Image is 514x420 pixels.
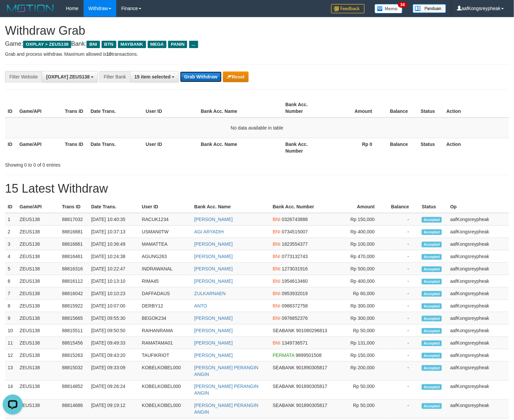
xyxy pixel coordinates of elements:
td: aafKongsreypheak [447,263,509,275]
span: Accepted [422,254,442,260]
span: SEABANK [273,403,295,408]
a: [PERSON_NAME] PERANGIN ANGIN [194,365,258,377]
span: BNI [273,266,280,271]
td: 88815511 [59,325,89,337]
th: Game/API [17,201,59,213]
td: [DATE] 10:37:13 [89,226,139,238]
td: 13 [5,362,17,381]
td: 5 [5,263,17,275]
td: KOBELKOBEL000 [139,400,192,419]
td: [DATE] 09:43:20 [89,349,139,362]
span: [OXPLAY] ZEUS138 [46,74,90,79]
td: KOBELKOBEL000 [139,381,192,400]
td: 88816861 [59,238,89,250]
th: Balance [385,201,419,213]
td: ZEUS138 [17,300,59,312]
td: 88815263 [59,349,89,362]
td: 7 [5,287,17,300]
td: TAUFIKRIOT [139,349,192,362]
td: 88816316 [59,263,89,275]
div: Filter Bank [99,71,130,82]
td: 88817032 [59,213,89,226]
td: aafKongsreypheak [447,238,509,250]
td: ZEUS138 [17,275,59,287]
th: Op [447,201,509,213]
span: BNI [273,340,280,346]
span: PERMATA [273,353,294,358]
th: Trans ID [62,98,88,118]
td: aafKongsreypheak [447,362,509,381]
td: 88815032 [59,362,89,381]
span: Copy 1954613460 to clipboard [282,278,308,284]
td: [DATE] 10:22:47 [89,263,139,275]
td: - [385,400,419,419]
td: - [385,250,419,263]
th: Amount [328,98,382,118]
span: Accepted [422,266,442,272]
img: Feedback.jpg [331,4,365,13]
h1: Withdraw Grab [5,24,509,37]
th: Action [444,98,509,118]
a: [PERSON_NAME] [194,266,233,271]
td: aafKongsreypheak [447,213,509,226]
h4: Game: Bank: [5,41,509,47]
td: Rp 400,000 [334,226,385,238]
th: Date Trans. [88,98,143,118]
td: ZEUS138 [17,400,59,419]
span: Copy 901890305817 to clipboard [296,384,327,389]
td: 11 [5,337,17,349]
span: ... [189,41,198,48]
span: Copy 901890305817 to clipboard [296,403,327,408]
a: [PERSON_NAME] [194,340,233,346]
th: User ID [139,201,192,213]
th: Date Trans. [89,201,139,213]
a: [PERSON_NAME] [194,254,233,259]
th: Bank Acc. Name [198,98,283,118]
td: BEGOK234 [139,312,192,325]
td: ZEUS138 [17,312,59,325]
td: RAMATAMA01 [139,337,192,349]
span: SEABANK [273,328,295,333]
span: BNI [273,316,280,321]
h1: 15 Latest Withdraw [5,182,509,195]
th: Status [419,201,447,213]
td: aafKongsreypheak [447,400,509,419]
th: Status [418,138,444,157]
td: 1 [5,213,17,226]
a: [PERSON_NAME] PERANGIN ANGIN [194,384,258,396]
button: Grab Withdraw [180,71,221,82]
td: aafKongsreypheak [447,337,509,349]
th: Bank Acc. Name [198,138,283,157]
a: [PERSON_NAME] [194,217,233,222]
button: Open LiveChat chat widget [3,3,23,23]
td: aafKongsreypheak [447,250,509,263]
td: DERBY12 [139,300,192,312]
td: AGUNG263 [139,250,192,263]
td: ZEUS138 [17,226,59,238]
td: - [385,287,419,300]
span: Copy 0326743888 to clipboard [282,217,308,222]
td: 9 [5,312,17,325]
td: DAFFADAUS [139,287,192,300]
td: - [385,349,419,362]
th: Bank Acc. Number [283,138,328,157]
td: aafKongsreypheak [447,381,509,400]
img: panduan.png [413,4,446,13]
td: RAIHANRAMA [139,325,192,337]
td: 88814686 [59,400,89,419]
td: 4 [5,250,17,263]
td: MAMATTEA [139,238,192,250]
span: Accepted [422,341,442,346]
th: Balance [382,98,418,118]
span: 15 item selected [134,74,170,79]
span: BNI [87,41,100,48]
span: Accepted [422,279,442,284]
div: Filter Website [5,71,42,82]
td: [DATE] 10:07:00 [89,300,139,312]
td: [DATE] 10:13:10 [89,275,139,287]
td: [DATE] 10:24:38 [89,250,139,263]
td: Rp 300,000 [334,300,385,312]
span: Copy 1349736571 to clipboard [282,340,308,346]
td: KOBELKOBEL000 [139,362,192,381]
th: Game/API [17,138,62,157]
